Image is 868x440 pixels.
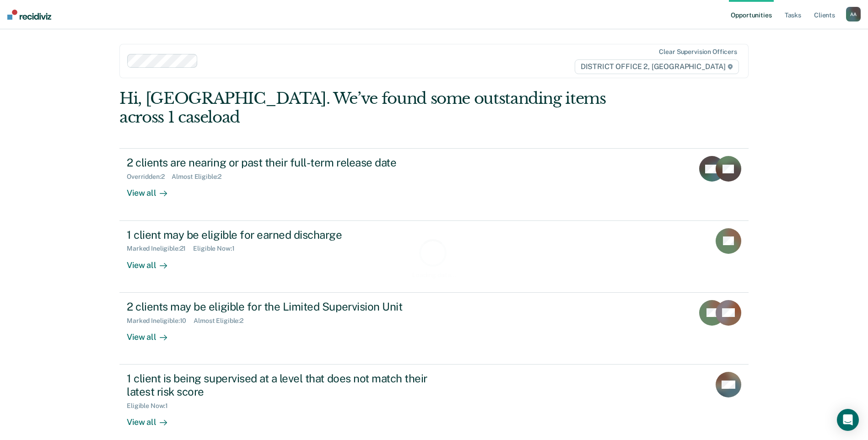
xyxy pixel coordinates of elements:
[846,7,861,21] div: A A
[837,409,859,431] div: Open Intercom Messenger
[846,7,861,21] button: AA
[659,48,737,56] div: Clear supervision officers
[7,10,51,20] img: Recidiviz
[412,271,456,279] div: Loading data...
[575,59,739,74] span: DISTRICT OFFICE 2, [GEOGRAPHIC_DATA]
